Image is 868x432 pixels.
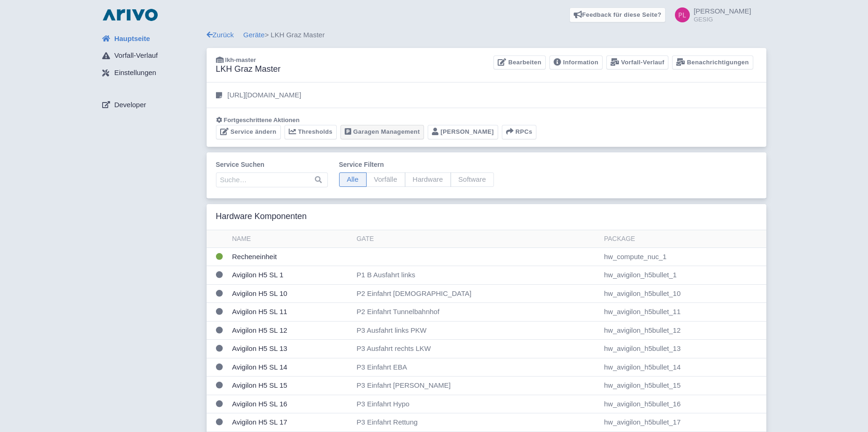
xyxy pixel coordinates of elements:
[229,377,353,395] td: Avigilon H5 SL 15
[228,90,301,101] p: [URL][DOMAIN_NAME]
[353,230,600,248] th: Gate
[340,125,424,139] a: Garagen Management
[229,284,353,303] td: Avigilon H5 SL 10
[95,30,207,48] a: Hauptseite
[339,160,494,170] label: Service filtern
[353,303,600,322] td: P2 Einfahrt Tunnelbahnhof
[285,125,337,139] a: Thresholds
[229,321,353,340] td: Avigilon H5 SL 12
[229,358,353,377] td: Avigilon H5 SL 14
[694,7,751,15] span: [PERSON_NAME]
[95,47,207,65] a: Vorfall-Verlauf
[353,284,600,303] td: P2 Einfahrt [DEMOGRAPHIC_DATA]
[229,266,353,285] td: Avigilon H5 SL 1
[606,55,668,70] a: Vorfall-Verlauf
[672,55,753,70] a: Benachrichtigungen
[114,68,156,78] span: Einstellungen
[353,321,600,340] td: P3 Ausfahrt links PKW
[353,395,600,413] td: P3 Einfahrt Hypo
[493,55,545,70] a: Bearbeiten
[353,340,600,358] td: P3 Ausfahrt rechts LKW
[225,56,256,63] span: lkh-master
[451,172,494,187] span: Software
[600,247,766,266] td: hw_compute_nuc_1
[353,266,600,285] td: P1 B Ausfahrt links
[600,340,766,358] td: hw_avigilon_h5bullet_13
[229,230,353,248] th: Name
[207,31,234,39] a: Zurück
[216,125,281,139] a: Service ändern
[600,413,766,432] td: hw_avigilon_h5bullet_17
[600,303,766,322] td: hw_avigilon_h5bullet_11
[353,358,600,377] td: P3 Einfahrt EBA
[216,160,328,170] label: Service suchen
[353,413,600,432] td: P3 Einfahrt Rettung
[216,64,281,75] h3: LKH Graz Master
[100,7,160,22] img: logo
[243,31,265,39] a: Geräte
[428,125,498,139] a: [PERSON_NAME]
[114,100,146,110] span: Developer
[669,7,751,22] a: [PERSON_NAME] GESIG
[600,266,766,285] td: hw_avigilon_h5bullet_1
[95,64,207,82] a: Einstellungen
[216,172,328,187] input: Suche…
[114,34,150,44] span: Hauptseite
[229,340,353,358] td: Avigilon H5 SL 13
[114,50,158,61] span: Vorfall-Verlauf
[600,321,766,340] td: hw_avigilon_h5bullet_12
[207,30,766,41] div: > LKH Graz Master
[339,172,367,187] span: Alle
[694,16,751,22] small: GESIG
[229,247,353,266] td: Recheneinheit
[216,212,307,222] h3: Hardware Komponenten
[224,117,300,123] span: Fortgeschrittene Aktionen
[353,377,600,395] td: P3 Einfahrt [PERSON_NAME]
[229,413,353,432] td: Avigilon H5 SL 17
[600,395,766,413] td: hw_avigilon_h5bullet_16
[229,395,353,413] td: Avigilon H5 SL 16
[366,172,405,187] span: Vorfälle
[502,125,537,139] button: RPCs
[600,358,766,377] td: hw_avigilon_h5bullet_14
[549,55,603,70] a: Information
[405,172,451,187] span: Hardware
[569,7,666,22] a: Feedback für diese Seite?
[600,377,766,395] td: hw_avigilon_h5bullet_15
[229,303,353,322] td: Avigilon H5 SL 11
[600,230,766,248] th: Package
[600,284,766,303] td: hw_avigilon_h5bullet_10
[95,96,207,114] a: Developer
